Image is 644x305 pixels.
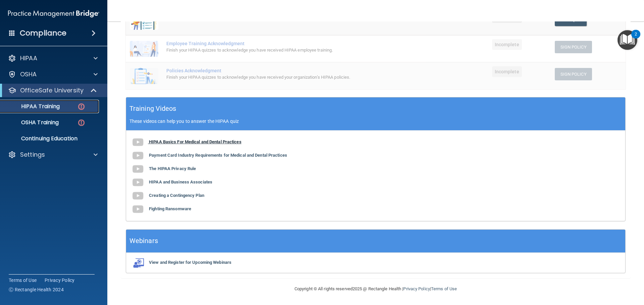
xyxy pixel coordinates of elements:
[9,286,64,293] span: Ⓒ Rectangle Health 2024
[8,70,98,78] a: OSHA
[20,151,45,159] p: Settings
[149,179,212,184] b: HIPAA and Business Associates
[618,30,637,50] button: Open Resource Center, 2 new notifications
[45,277,75,284] a: Privacy Policy
[492,39,522,50] span: Incomplete
[129,235,158,247] h5: Webinars
[635,34,637,43] div: 2
[77,119,86,127] img: danger-circle.6113f641.png
[131,162,145,176] img: gray_youtube_icon.38fcd6cc.png
[492,66,522,77] span: Incomplete
[20,70,37,78] p: OSHA
[4,135,96,142] p: Continuing Education
[131,136,145,149] img: gray_youtube_icon.38fcd6cc.png
[131,189,145,203] img: gray_youtube_icon.38fcd6cc.png
[149,153,287,158] b: Payment Card Industry Requirements for Medical and Dental Practices
[166,68,406,73] div: Policies Acknowledgment
[149,139,241,144] b: HIPAA Basics For Medical and Dental Practices
[8,86,97,94] a: OfficeSafe University
[131,149,145,162] img: gray_youtube_icon.38fcd6cc.png
[149,206,191,211] b: Fighting Ransomware
[149,166,196,171] b: The HIPAA Privacy Rule
[166,46,406,54] div: Finish your HIPAA quizzes to acknowledge you have received HIPAA employee training.
[8,7,99,20] img: PMB logo
[555,68,592,80] button: Sign Policy
[555,41,592,53] button: Sign Policy
[129,119,622,124] p: These videos can help you to answer the HIPAA quiz
[431,286,457,291] a: Terms of Use
[253,278,498,300] div: Copyright © All rights reserved 2025 @ Rectangle Health | |
[4,119,59,126] p: OSHA Training
[129,103,176,115] h5: Training Videos
[20,28,66,38] h4: Compliance
[149,260,231,265] b: View and Register for Upcoming Webinars
[528,257,636,284] iframe: Drift Widget Chat Controller
[131,176,145,189] img: gray_youtube_icon.38fcd6cc.png
[149,193,204,198] b: Creating a Contingency Plan
[20,54,37,62] p: HIPAA
[166,41,406,46] div: Employee Training Acknowledgment
[77,102,86,111] img: danger-circle.6113f641.png
[131,258,145,268] img: webinarIcon.c7ebbf15.png
[166,73,406,81] div: Finish your HIPAA quizzes to acknowledge you have received your organization’s HIPAA policies.
[403,286,430,291] a: Privacy Policy
[20,86,84,94] p: OfficeSafe University
[4,103,60,110] p: HIPAA Training
[8,151,98,159] a: Settings
[9,277,37,284] a: Terms of Use
[131,203,145,216] img: gray_youtube_icon.38fcd6cc.png
[8,54,98,62] a: HIPAA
